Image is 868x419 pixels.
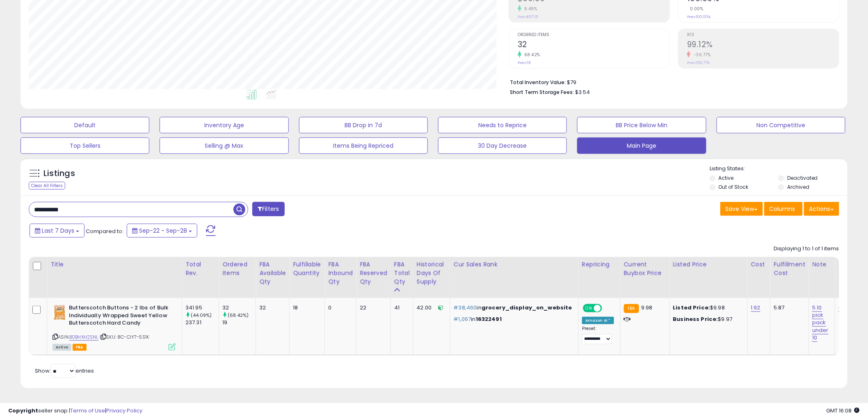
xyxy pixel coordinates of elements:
[228,312,249,318] small: (68.42%)
[624,304,639,313] small: FBA
[770,205,795,213] span: Columns
[29,182,65,190] div: Clear All Filters
[582,326,614,344] div: Preset:
[624,260,666,277] div: Current Buybox Price
[521,52,540,58] small: 68.42%
[812,260,831,269] div: Note
[518,60,531,65] small: Prev: 19
[360,260,387,286] div: FBA Reserved Qty
[601,305,614,312] span: OFF
[717,117,845,133] button: Non Competitive
[53,304,176,350] div: ASIN:
[438,117,567,133] button: Needs to Reprice
[53,344,71,351] span: All listings currently available for purchase on Amazon
[42,227,74,235] span: Last 7 Days
[710,165,847,173] p: Listing States:
[454,316,572,323] p: in
[518,14,538,19] small: Prev: $57.19
[454,260,575,269] div: Cur Sales Rank
[687,14,710,19] small: Prev: 100.00%
[160,137,288,154] button: Selling @ Max
[510,77,833,87] li: $79
[720,202,763,216] button: Save View
[454,304,477,311] span: #38,460
[774,260,805,277] div: Fulfillment Cost
[476,315,502,323] span: 16322491
[185,260,215,277] div: Total Rev.
[687,40,839,51] h2: 99.12%
[259,304,283,311] div: 32
[575,88,590,96] span: $3.54
[328,304,350,311] div: 0
[30,224,85,238] button: Last 7 Days
[518,40,669,51] h2: 32
[518,33,669,37] span: Ordered Items
[827,407,860,414] span: 2025-10-8 16:08 GMT
[8,407,38,414] strong: Copyright
[8,407,142,415] div: seller snap | |
[774,245,839,253] div: Displaying 1 to 1 of 1 items
[774,304,802,311] div: 5.87
[127,224,197,238] button: Sep-22 - Sep-28
[751,304,761,312] a: 1.92
[838,304,850,312] a: 0.69
[673,304,741,311] div: $9.98
[69,304,169,329] b: Butterscotch Buttons - 2 lbs of Bulk Individually Wrapped Sweet Yellow Butterscotch Hard Candy
[577,137,706,154] button: Main Page
[751,260,767,269] div: Cost
[252,202,284,216] button: Filters
[510,89,574,96] b: Short Term Storage Fees:
[70,407,105,414] a: Terms of Use
[222,304,256,311] div: 32
[719,174,734,181] label: Active
[417,260,447,286] div: Historical Days Of Supply
[787,183,809,190] label: Archived
[673,315,718,323] b: Business Price:
[510,79,566,86] b: Total Inventory Value:
[222,319,256,326] div: 19
[299,117,428,133] button: BB Drop in 7d
[69,334,98,341] a: B0BHXH2SNL
[21,117,149,133] button: Default
[43,168,75,179] h5: Listings
[35,367,94,375] span: Show: entries
[53,304,67,321] img: 51SHHrMy2ZL._SL40_.jpg
[812,304,829,342] a: 5.10 pick pack under 10
[521,6,537,12] small: 6.49%
[259,260,286,286] div: FBA Available Qty
[139,227,187,235] span: Sep-22 - Sep-28
[691,52,711,58] small: -36.77%
[328,260,353,286] div: FBA inbound Qty
[100,334,149,340] span: | SKU: 8C-CIY7-5S1K
[106,407,142,414] a: Privacy Policy
[454,315,471,323] span: #1,067
[719,183,749,190] label: Out of Stock
[673,304,710,311] b: Listed Price:
[73,344,87,351] span: FBA
[86,227,123,235] span: Compared to:
[438,137,567,154] button: 30 Day Decrease
[673,316,741,323] div: $9.97
[360,304,384,311] div: 22
[394,304,407,311] div: 41
[687,33,839,37] span: ROI
[804,202,839,216] button: Actions
[582,317,614,324] div: Amazon AI *
[641,304,653,311] span: 9.98
[482,304,572,311] span: grocery_display_on_website
[160,117,288,133] button: Inventory Age
[394,260,410,286] div: FBA Total Qty
[577,117,706,133] button: BB Price Below Min
[222,260,252,277] div: Ordered Items
[764,202,803,216] button: Columns
[417,304,444,311] div: 42.00
[584,305,594,312] span: ON
[21,137,149,154] button: Top Sellers
[687,6,704,12] small: 0.00%
[185,304,219,311] div: 341.95
[687,60,710,65] small: Prev: 156.77%
[787,174,818,181] label: Deactivated
[454,304,572,311] p: in
[50,260,178,269] div: Title
[582,260,617,269] div: Repricing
